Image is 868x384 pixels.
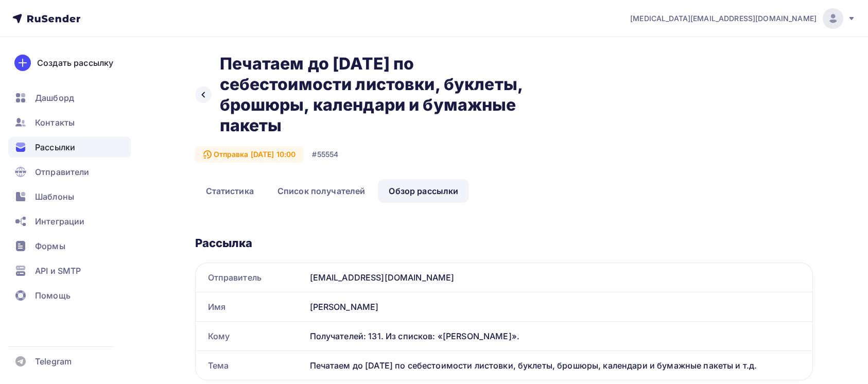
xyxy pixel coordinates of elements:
[8,88,131,108] a: Дашборд
[35,141,75,153] span: Рассылки
[220,54,531,136] h2: Печатаем до [DATE] по себестоимости листовки, буклеты, брошюры, календари и бумажные пакеты
[35,116,75,129] span: Контакты
[35,265,81,277] span: API и SMTP
[378,179,469,203] a: Обзор рассылки
[306,292,812,321] div: [PERSON_NAME]
[630,13,817,24] span: [MEDICAL_DATA][EMAIL_ADDRESS][DOMAIN_NAME]
[310,330,800,342] div: Получателей: 131. Из списков: «[PERSON_NAME]».
[306,263,812,292] div: [EMAIL_ADDRESS][DOMAIN_NAME]
[8,162,131,182] a: Отправители
[195,146,304,163] div: Отправка [DATE] 10:00
[35,215,84,228] span: Интеграции
[195,179,265,203] a: Статистика
[35,190,74,203] span: Шаблоны
[196,322,306,351] div: Кому
[35,166,90,178] span: Отправители
[196,263,306,292] div: Отправитель
[35,289,71,302] span: Помощь
[37,57,113,69] div: Создать рассылку
[195,236,813,250] div: Рассылка
[312,149,338,160] div: #55554
[8,112,131,133] a: Контакты
[306,351,812,380] div: Печатаем до [DATE] по себестоимости листовки, буклеты, брошюры, календари и бумажные пакеты и т.д.
[267,179,376,203] a: Список получателей
[196,292,306,321] div: Имя
[8,137,131,158] a: Рассылки
[35,355,72,368] span: Telegram
[196,351,306,380] div: Тема
[35,92,74,104] span: Дашборд
[8,186,131,207] a: Шаблоны
[8,236,131,256] a: Формы
[35,240,65,252] span: Формы
[630,8,856,29] a: [MEDICAL_DATA][EMAIL_ADDRESS][DOMAIN_NAME]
